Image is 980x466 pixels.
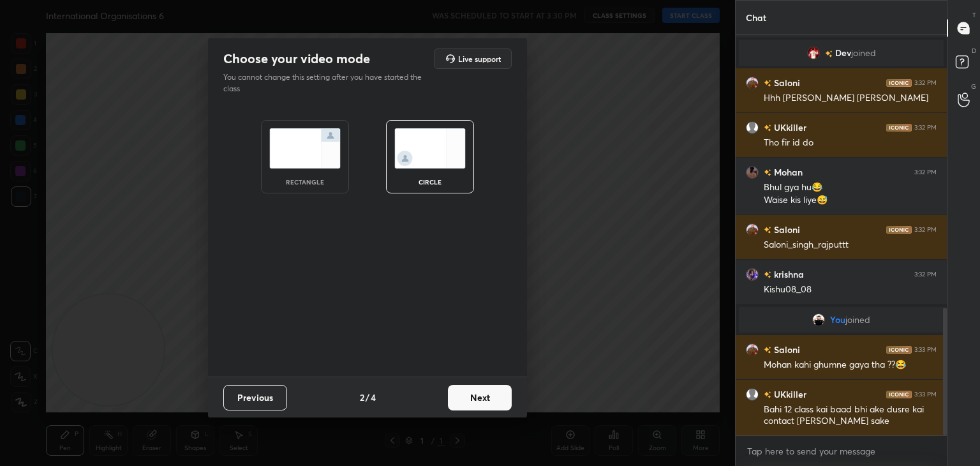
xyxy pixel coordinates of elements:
[746,166,759,179] img: 6b0fccd259fa47c383fc0b844a333e12.jpg
[458,55,501,63] h5: Live support
[764,227,771,234] img: no-rating-badge.077c3623.svg
[764,181,937,194] div: Bhul gya hu😂
[366,391,369,404] h4: /
[972,46,976,56] p: D
[279,179,330,185] div: rectangle
[764,239,937,252] div: Saloni_singh_rajputtt
[448,385,512,410] button: Next
[851,48,876,58] span: joined
[972,10,976,20] p: T
[886,226,912,234] img: iconic-dark.1390631f.png
[764,169,771,176] img: no-rating-badge.077c3623.svg
[886,391,912,398] img: iconic-dark.1390631f.png
[771,267,804,281] h6: krishna
[771,76,800,89] h6: Saloni
[914,226,937,234] div: 3:32 PM
[360,391,364,404] h4: 2
[746,268,759,281] img: 8227ffe2d7884c59a89bfcf295cdbc01.jpg
[764,403,937,428] div: Bahi 12 class kai baad bhi ake dusre kai contact [PERSON_NAME] sake
[746,77,759,89] img: 35496b7a555e4157a897596d52e1ba6a.jpg
[914,124,937,132] div: 3:32 PM
[914,271,937,278] div: 3:32 PM
[845,315,870,325] span: joined
[914,346,937,354] div: 3:33 PM
[825,50,833,57] img: no-rating-badge.077c3623.svg
[223,385,287,410] button: Previous
[830,315,845,325] span: You
[764,92,937,105] div: Hhh [PERSON_NAME] [PERSON_NAME]
[764,124,771,132] img: no-rating-badge.077c3623.svg
[771,165,803,179] h6: Mohan
[223,71,430,94] p: You cannot change this setting after you have started the class
[771,343,800,356] h6: Saloni
[764,137,937,149] div: Tho fir id do
[764,194,937,207] div: Waise kis liye😅
[746,343,759,356] img: 35496b7a555e4157a897596d52e1ba6a.jpg
[914,79,937,87] div: 3:32 PM
[405,179,456,185] div: circle
[914,391,937,398] div: 3:33 PM
[812,313,825,326] img: 9471f33ee4cf4c9c8aef64665fbd547a.jpg
[764,347,771,354] img: no-rating-badge.077c3623.svg
[886,124,912,132] img: iconic-dark.1390631f.png
[269,128,341,169] img: normalScreenIcon.ae25ed63.svg
[764,391,771,398] img: no-rating-badge.077c3623.svg
[886,346,912,354] img: iconic-dark.1390631f.png
[746,388,759,401] img: default.png
[771,223,800,236] h6: Saloni
[807,47,820,59] img: 59399bfcaef74428a0593f3398948636.jpg
[764,283,937,296] div: Kishu08_08
[736,1,776,34] p: Chat
[371,391,376,404] h4: 4
[736,35,947,436] div: grid
[223,50,370,67] h2: Choose your video mode
[746,121,759,134] img: default.png
[886,79,912,87] img: iconic-dark.1390631f.png
[764,359,937,372] div: Mohan kahi ghumne gaya tha ??😂
[835,48,851,58] span: Dev
[771,387,806,401] h6: UKkiller
[746,223,759,236] img: 35496b7a555e4157a897596d52e1ba6a.jpg
[394,128,466,169] img: circleScreenIcon.acc0effb.svg
[764,80,771,87] img: no-rating-badge.077c3623.svg
[971,82,976,91] p: G
[764,271,771,278] img: no-rating-badge.077c3623.svg
[771,121,806,134] h6: UKkiller
[914,169,937,176] div: 3:32 PM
